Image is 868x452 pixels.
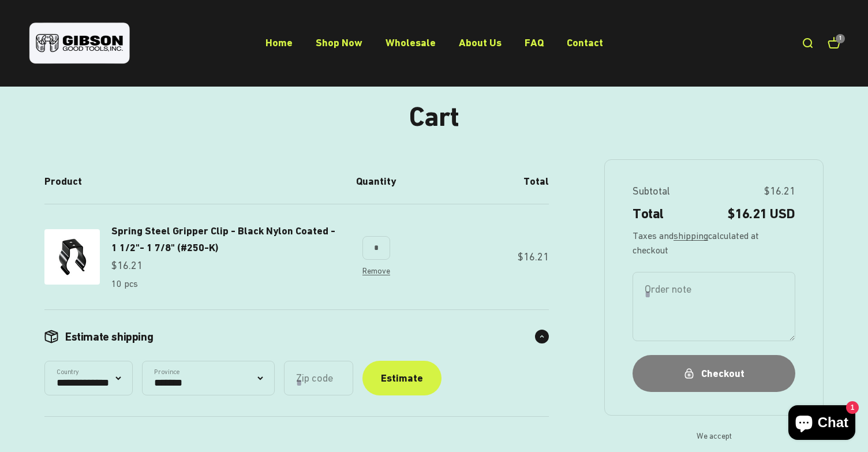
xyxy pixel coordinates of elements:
a: Remove [362,266,390,275]
span: Spring Steel Gripper Clip - Black Nylon Coated - 1 1/2"- 1 7/8" (#250-K) [111,225,335,253]
cart-count: 1 [836,34,845,43]
h1: Cart [409,102,459,132]
a: Contact [567,36,603,48]
span: Taxes and calculated at checkout [633,229,795,258]
button: Estimate [362,361,442,395]
span: We accept [604,429,824,443]
summary: Estimate shipping [44,310,549,363]
a: Shop Now [316,36,362,48]
sale-price: $16.21 [111,257,143,274]
td: $16.21 [405,204,549,309]
p: 10 pcs [111,277,138,292]
a: Home [265,36,293,48]
span: Total [633,204,664,224]
button: Checkout [633,355,795,391]
div: Estimate [381,370,423,387]
input: Change quantity [362,236,390,259]
th: Quantity [347,159,405,204]
img: Gripper clip, made & shipped from the USA! [44,229,100,285]
span: $16.21 [764,183,795,200]
th: Product [44,159,347,204]
span: Subtotal [633,183,670,200]
a: Wholesale [386,36,436,48]
th: Total [405,159,549,204]
a: About Us [459,36,502,48]
span: $16.21 USD [727,204,795,224]
a: Spring Steel Gripper Clip - Black Nylon Coated - 1 1/2"- 1 7/8" (#250-K) [111,223,338,256]
div: Checkout [656,365,772,382]
inbox-online-store-chat: Shopify online store chat [785,405,859,443]
a: FAQ [525,36,544,48]
span: Estimate shipping [65,328,153,345]
a: shipping [674,230,708,241]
